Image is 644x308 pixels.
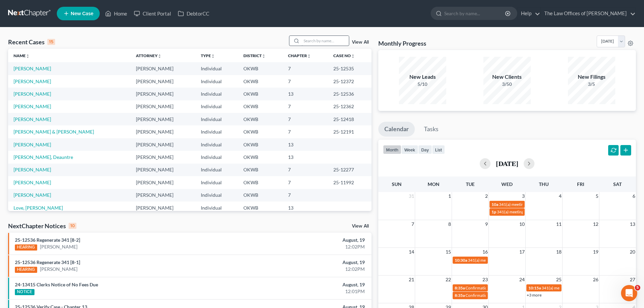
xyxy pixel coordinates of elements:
a: Help [518,7,540,20]
span: Thu [539,181,549,187]
td: [PERSON_NAME] [130,113,195,125]
span: Sat [613,181,622,187]
span: 8 [448,220,452,228]
td: 25-12362 [328,100,372,113]
span: 22 [445,276,452,284]
span: 10:30a [455,258,467,263]
div: 3/5 [568,81,615,88]
td: [PERSON_NAME] [130,164,195,176]
td: 25-12418 [328,113,372,125]
a: [PERSON_NAME] & [PERSON_NAME] [14,129,94,135]
span: 10:15a [528,285,541,290]
a: [PERSON_NAME] [14,103,51,109]
td: Individual [195,202,238,214]
td: [PERSON_NAME] [130,125,195,138]
a: [PERSON_NAME] [14,66,51,71]
iframe: Intercom live chat [621,285,637,301]
div: 15 [47,39,55,45]
span: 10a [492,202,498,207]
a: [PERSON_NAME] [14,116,51,122]
a: [PERSON_NAME] [14,167,51,172]
td: OKWB [238,189,283,202]
h2: [DATE] [496,160,518,167]
td: 25-12535 [328,62,372,75]
a: 25-12536 Regenerate 341 [8-1] [15,259,80,265]
i: unfold_more [262,54,266,58]
button: list [432,145,445,154]
td: Individual [195,138,238,151]
td: [PERSON_NAME] [130,138,195,151]
td: 13 [283,202,328,214]
td: Individual [195,125,238,138]
span: 10 [519,220,525,228]
a: Attorneyunfold_more [136,53,162,58]
td: OKWB [238,138,283,151]
span: 27 [629,276,636,284]
span: 9 [484,220,488,228]
td: 25-12191 [328,125,372,138]
div: Recent Cases [8,38,55,46]
div: 5/10 [399,81,446,88]
span: 1p [492,209,496,214]
td: 7 [283,164,328,176]
span: 24 [519,276,525,284]
td: OKWB [238,151,283,163]
span: 341(a) meeting for [PERSON_NAME] [542,285,607,290]
div: HEARING [15,267,37,273]
span: 2 [484,192,488,200]
td: [PERSON_NAME] [130,75,195,88]
button: month [383,145,401,154]
i: unfold_more [351,54,355,58]
div: 12:01PM [253,288,365,295]
span: 21 [408,276,415,284]
div: HEARING [15,244,37,251]
button: day [418,145,432,154]
div: New Filings [568,73,615,81]
i: unfold_more [26,54,30,58]
td: Individual [195,151,238,163]
a: [PERSON_NAME] [14,192,51,198]
a: [PERSON_NAME] [14,180,51,185]
span: 25 [555,276,562,284]
td: 7 [283,125,328,138]
td: OKWB [238,113,283,125]
span: Sun [392,181,402,187]
span: 341(a) meeting for [PERSON_NAME] [497,209,562,214]
td: 25-11992 [328,176,372,189]
div: New Clients [483,73,531,81]
i: unfold_more [158,54,162,58]
a: Love, [PERSON_NAME] [14,205,63,211]
td: OKWB [238,62,283,75]
span: Tue [466,181,475,187]
span: 5 [635,285,640,290]
span: 11 [555,220,562,228]
a: Tasks [418,122,445,137]
a: +3 more [527,292,542,298]
span: 20 [629,248,636,256]
span: 341(a) meeting for [PERSON_NAME] [468,258,533,263]
span: 14 [408,248,415,256]
div: NOTICE [15,289,34,295]
span: 8:35a [455,293,465,298]
span: 18 [555,248,562,256]
td: Individual [195,164,238,176]
span: 6 [632,192,636,200]
a: Home [102,7,130,20]
span: 8:35a [455,285,465,290]
td: Individual [195,62,238,75]
div: New Leads [399,73,446,81]
a: [PERSON_NAME] [14,91,51,97]
div: 12:02PM [253,266,365,273]
td: [PERSON_NAME] [130,176,195,189]
span: 5 [595,192,599,200]
td: Individual [195,75,238,88]
a: [PERSON_NAME] [14,78,51,84]
td: OKWB [238,75,283,88]
span: 7 [411,220,415,228]
span: 31 [408,192,415,200]
td: Individual [195,176,238,189]
td: [PERSON_NAME] [130,151,195,163]
h3: Monthly Progress [378,39,426,47]
span: Confirmation Hearing for [PERSON_NAME] [466,293,543,298]
td: [PERSON_NAME] [130,62,195,75]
